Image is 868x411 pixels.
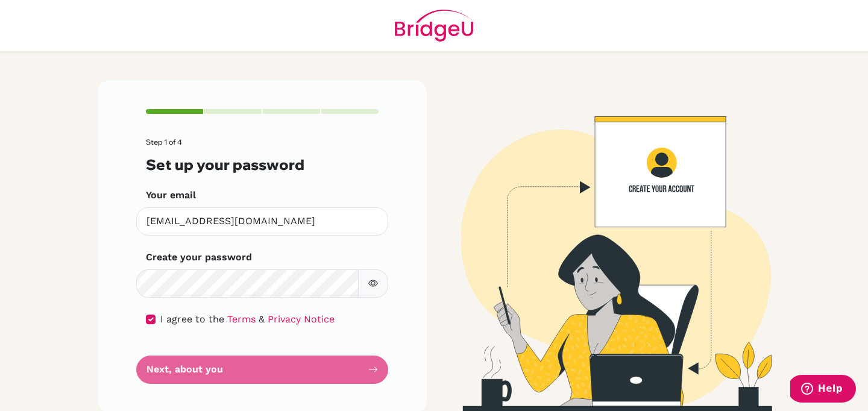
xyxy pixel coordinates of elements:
span: & [259,313,265,325]
input: Insert your email* [136,207,388,236]
h3: Set up your password [146,156,379,174]
a: Terms [227,313,256,325]
a: Privacy Notice [268,313,335,325]
iframe: Opens a widget where you can find more information [790,375,856,405]
span: I agree to the [160,313,224,325]
label: Your email [146,188,196,202]
label: Create your password [146,250,252,265]
span: Step 1 of 4 [146,137,182,146]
